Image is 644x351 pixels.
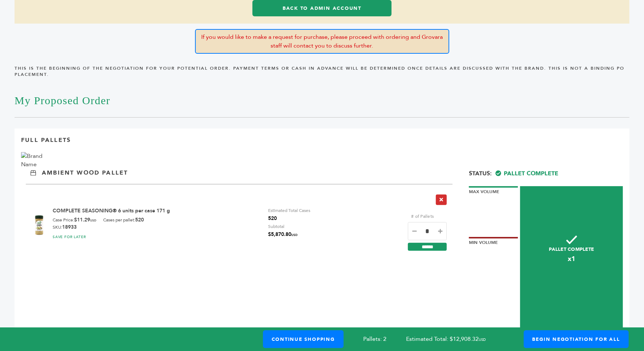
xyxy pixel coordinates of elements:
span: Pallets: 2 [363,335,386,343]
b: 18933 [62,224,77,230]
a: COMPLETE SEASONING® 6 units per case 171 g [53,207,170,214]
div: Case Price: [53,217,96,224]
div: Status: [469,165,623,177]
span: USD [291,233,297,237]
p: If you would like to make a request for purchase, please proceed with ordering and Grovara staff ... [195,29,449,54]
img: Ambient [31,170,36,176]
div: SKU: [53,224,77,230]
a: Continue Shopping [263,330,344,348]
p: Ambient Wood Pallet [42,169,128,177]
span: $5,870.80 [268,230,297,239]
div: Subtotal [268,223,297,239]
div: Cases per pallet: [103,217,144,224]
b: 520 [135,216,144,223]
img: Brand Name [21,152,43,168]
div: Min Volume [469,237,518,246]
span: Estimated Total: $12,908.32 [406,335,506,343]
a: Begin Negotiation For All [524,330,629,348]
div: Max Volume [469,186,518,195]
span: USD [90,219,96,223]
div: Pallet Complete [520,186,623,331]
div: Estimated Total Cases [268,207,310,223]
p: Full Pallets [21,136,71,144]
h1: My Proposed Order [15,83,629,118]
span: Pallet Complete [495,170,558,177]
a: SAVE FOR LATER [53,234,86,240]
span: 520 [268,215,310,223]
img: checkmark [566,236,577,244]
h4: This is the beginning of the negotiation for your potential order. Payment terms or cash in advan... [15,65,629,83]
label: # of Pallets [408,212,437,220]
span: USD [479,337,486,342]
span: x1 [520,254,623,264]
b: $11.29 [74,216,96,223]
